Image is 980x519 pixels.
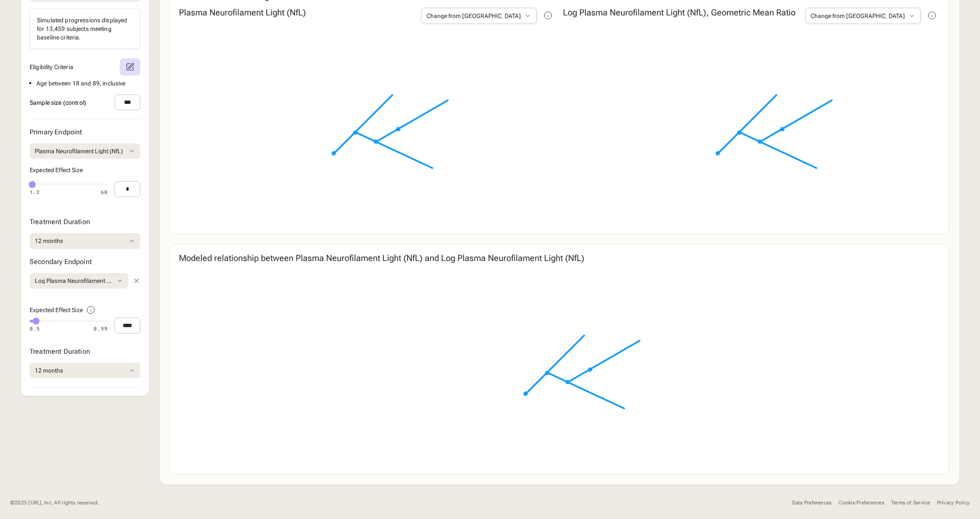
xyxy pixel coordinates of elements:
[179,8,306,17] div: Plasma Neurofilament Light (NfL)
[937,500,970,506] a: Privacy Policy
[30,363,140,378] button: 12 months
[838,495,884,510] button: Cookie Preferences
[36,79,140,88] div: Age between 18 and 89 , inclusive
[30,233,140,249] button: 12 months
[891,500,930,506] a: Terms of Service
[30,273,128,288] button: Log Plasma Neurofilament Light (NfL)
[426,13,521,19] div: Change from Baseline
[792,500,832,506] a: Data Preferences
[30,63,73,71] div: Eligibility Criteria
[838,500,884,506] div: Cookie Preferences
[35,278,113,284] div: Log Plasma Neurofilament Light (NfL)
[102,329,114,338] span: 0.99
[35,238,63,244] div: 12 months
[30,143,140,159] button: Plasma Neurofilament Light (NfL)
[563,8,795,17] div: Log Plasma Neurofilament Light (NfL), Geometric Mean Ratio
[30,347,140,356] div: Treatment Duration
[101,189,108,194] div: 60
[35,148,123,154] div: Plasma Neurofilament Light (NfL)
[30,306,83,314] div: Expected Effect Size
[10,500,15,506] span: ©
[30,326,40,331] div: 0.5
[37,16,133,42] div: Simulated progressions displayed for 13,459 subjects meeting baseline criteria.
[30,128,140,137] div: Primary Endpoint
[811,13,905,19] div: Change from Baseline
[10,500,99,506] div: 2025 [URL], Inc. All rights reserved.
[94,326,108,331] div: 0.99
[35,367,63,373] div: 12 months
[30,193,38,201] span: 1.2
[30,98,86,107] div: Sample size (control)
[805,8,921,24] button: Change from [GEOGRAPHIC_DATA]
[30,218,140,226] div: Treatment Duration
[30,329,38,338] span: 0.5
[104,193,111,201] span: 60
[421,8,537,24] button: Change from [GEOGRAPHIC_DATA]
[30,166,83,174] div: Expected Effect Size
[30,258,140,266] div: Secondary Endpoint
[179,253,940,263] div: Modeled relationship between Plasma Neurofilament Light (NfL) and Log Plasma Neurofilament Light ...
